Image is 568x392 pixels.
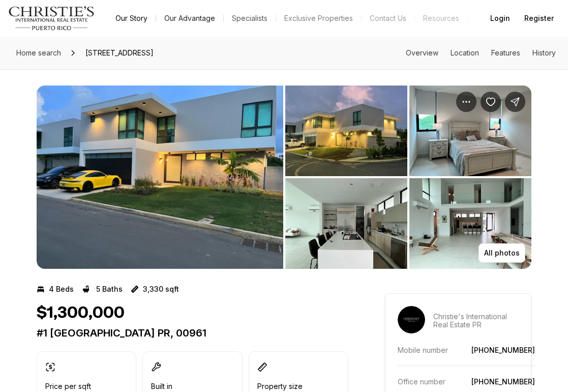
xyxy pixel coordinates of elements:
a: Our Story [107,11,156,25]
p: 3,330 sqft [143,285,179,293]
button: Save Property: #1 RIVIERA PARKVIEW [481,92,501,112]
li: 2 of 5 [285,86,532,269]
button: Property options [456,92,476,112]
p: #1 [GEOGRAPHIC_DATA] PR, 00961 [37,327,348,339]
p: Office number [398,377,445,386]
a: Blog [468,11,499,25]
button: Register [518,8,560,29]
button: Share Property: #1 RIVIERA PARKVIEW [505,92,525,112]
p: Price per sqft [45,382,91,390]
h1: $1,300,000 [37,303,125,323]
a: Specialists [224,11,276,25]
a: Our Advantage [156,11,223,25]
a: Home search [12,45,65,61]
a: Resources [415,11,467,25]
span: Register [524,14,554,22]
p: Mobile number [398,346,448,354]
button: All photos [479,243,525,263]
span: Login [490,14,510,22]
p: 5 Baths [96,285,123,293]
p: Built in [151,382,172,390]
p: Property size [257,382,303,390]
div: Listing Photos [37,86,531,269]
button: Contact Us [362,11,414,25]
a: Skip to: Overview [406,48,438,57]
button: View image gallery [409,178,531,269]
img: logo [8,6,95,31]
nav: Page section menu [406,49,556,57]
span: [STREET_ADDRESS] [81,45,158,61]
button: View image gallery [285,86,407,176]
button: Login [484,8,516,29]
button: View image gallery [409,86,531,176]
p: All photos [484,249,520,257]
li: 1 of 5 [37,86,283,269]
a: Skip to: History [532,48,556,57]
a: Skip to: Features [491,48,520,57]
button: View image gallery [37,86,283,269]
button: View image gallery [285,178,407,269]
p: 4 Beds [49,285,74,293]
button: 5 Baths [82,281,123,297]
a: Skip to: Location [451,48,479,57]
span: Home search [16,48,61,57]
a: Exclusive Properties [276,11,361,25]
